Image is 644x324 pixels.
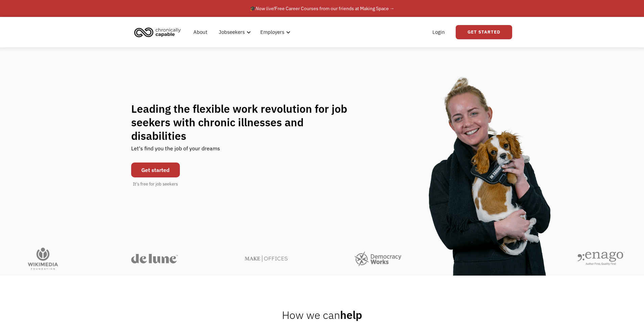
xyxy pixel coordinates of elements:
span: How we can [282,308,340,322]
a: home [132,25,186,40]
div: Employers [256,21,292,43]
em: Now live! [256,5,275,12]
div: Jobseekers [215,21,253,43]
h2: help [282,308,362,322]
div: Employers [260,28,284,36]
a: Get started [131,163,180,177]
img: Chronically Capable logo [132,25,183,40]
div: It's free for job seekers [133,181,178,188]
a: About [189,21,211,43]
h1: Leading the flexible work revolution for job seekers with chronic illnesses and disabilities [131,102,360,143]
a: Login [428,21,449,43]
div: 🎓 Free Career Courses from our friends at Making Space → [250,4,395,13]
a: Get Started [456,25,512,39]
div: Let's find you the job of your dreams [131,143,220,159]
div: Jobseekers [219,28,245,36]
